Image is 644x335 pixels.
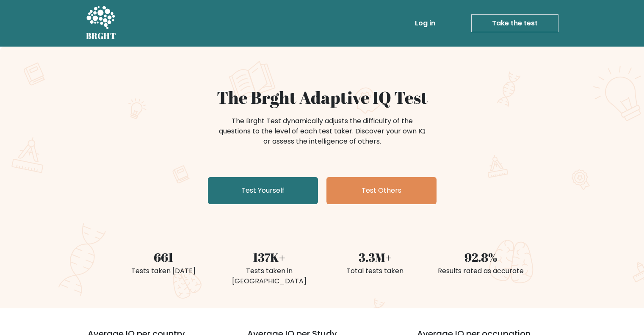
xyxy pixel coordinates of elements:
a: Test Others [326,177,437,204]
div: 661 [116,248,211,266]
div: 137K+ [221,248,317,266]
h5: BRGHT [86,31,116,41]
div: Tests taken in [GEOGRAPHIC_DATA] [221,266,317,286]
a: Test Yourself [208,177,318,204]
div: Total tests taken [327,266,423,276]
div: Results rated as accurate [433,266,529,276]
a: BRGHT [86,3,116,43]
div: 92.8% [433,248,529,266]
h1: The Brght Adaptive IQ Test [116,87,529,108]
a: Take the test [471,14,558,32]
div: The Brght Test dynamically adjusts the difficulty of the questions to the level of each test take... [216,116,428,147]
div: Tests taken [DATE] [116,266,211,276]
div: 3.3M+ [327,248,423,266]
a: Log in [412,15,439,32]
